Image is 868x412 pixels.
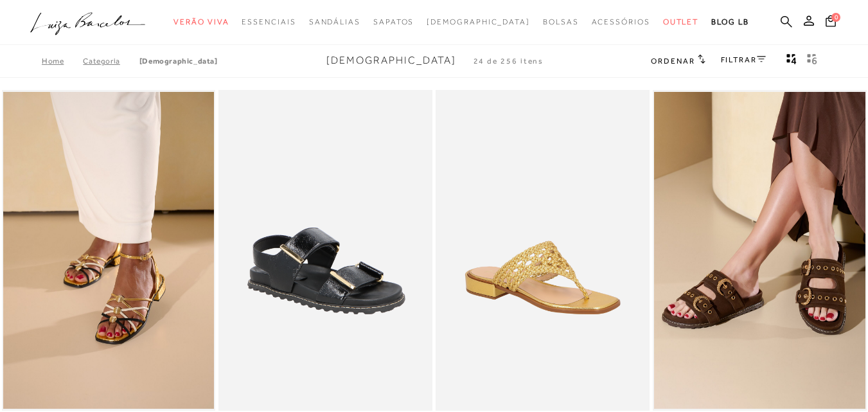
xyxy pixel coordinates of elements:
span: [DEMOGRAPHIC_DATA] [427,17,530,26]
a: Categoria [83,57,139,66]
span: Outlet [663,17,699,26]
img: PAPETE EM COURO VERNIZ PRETO COM SOLADO TRATORADO [220,92,431,409]
a: categoryNavScreenReaderText [373,10,414,34]
a: categoryNavScreenReaderText [663,10,699,34]
span: Ordenar [651,57,695,66]
span: Sapatos [373,17,414,26]
img: SANDÁLIA RASTEIRA EM COURO DOURADO COM TIRAS MULTICOR [3,92,215,409]
a: categoryNavScreenReaderText [309,10,360,34]
a: categoryNavScreenReaderText [173,10,229,34]
a: BLOG LB [711,10,748,34]
a: categoryNavScreenReaderText [543,10,579,34]
button: Mostrar 4 produtos por linha [783,53,801,69]
a: SANDÁLIA RASTEIRA EM METALIZADO OURO COM TIRAS TRAMADAS SANDÁLIA RASTEIRA EM METALIZADO OURO COM ... [437,92,648,409]
a: Home [42,57,83,66]
a: categoryNavScreenReaderText [592,10,650,34]
a: FILTRAR [721,55,766,64]
span: 24 de 256 itens [474,57,544,66]
a: SANDÁLIA RASTEIRA EM COURO DOURADO COM TIRAS MULTICOR SANDÁLIA RASTEIRA EM COURO DOURADO COM TIRA... [3,92,215,409]
img: SANDÁLIA RASTEIRA EM METALIZADO OURO COM TIRAS TRAMADAS [437,92,648,409]
span: Verão Viva [173,17,229,26]
span: Essenciais [242,17,296,26]
a: [DEMOGRAPHIC_DATA] [139,57,218,66]
a: noSubCategoriesText [427,10,530,34]
button: 0 [822,14,840,31]
span: Sandálias [309,17,360,26]
span: [DEMOGRAPHIC_DATA] [326,55,456,66]
a: categoryNavScreenReaderText [242,10,296,34]
span: Bolsas [543,17,579,26]
span: 0 [831,13,840,22]
button: gridText6Desc [803,53,821,69]
a: PAPETE EM CAMURÇA CAFÉ COM FIVELAS METÁLICAS PAPETE EM CAMURÇA CAFÉ COM FIVELAS METÁLICAS [654,92,865,409]
span: BLOG LB [711,17,748,26]
span: Acessórios [592,17,650,26]
a: PAPETE EM COURO VERNIZ PRETO COM SOLADO TRATORADO PAPETE EM COURO VERNIZ PRETO COM SOLADO TRATORADO [220,92,431,409]
img: PAPETE EM CAMURÇA CAFÉ COM FIVELAS METÁLICAS [654,92,865,409]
